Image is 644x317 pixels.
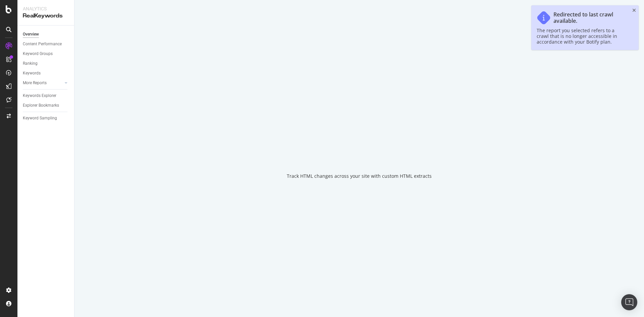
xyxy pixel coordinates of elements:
[23,60,38,67] div: Ranking
[632,8,636,13] div: close toast
[23,80,47,87] div: More Reports
[621,294,637,310] div: Open Intercom Messenger
[335,138,383,162] div: animation
[23,41,69,48] a: Content Performance
[23,92,56,99] div: Keywords Explorer
[23,70,69,77] a: Keywords
[23,31,69,38] a: Overview
[23,92,69,99] a: Keywords Explorer
[23,102,59,109] div: Explorer Bookmarks
[23,50,53,57] div: Keyword Groups
[23,50,69,57] a: Keyword Groups
[23,31,39,38] div: Overview
[23,80,63,87] a: More Reports
[23,70,41,77] div: Keywords
[23,60,69,67] a: Ranking
[23,5,69,12] div: Analytics
[23,115,69,122] a: Keyword Sampling
[537,28,627,45] div: The report you selected refers to a crawl that is no longer accessible in accordance with your Bo...
[23,115,57,122] div: Keyword Sampling
[553,11,627,24] div: Redirected to last crawl available.
[287,173,432,179] div: Track HTML changes across your site with custom HTML extracts
[23,41,62,48] div: Content Performance
[23,12,69,20] div: RealKeywords
[23,102,69,109] a: Explorer Bookmarks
